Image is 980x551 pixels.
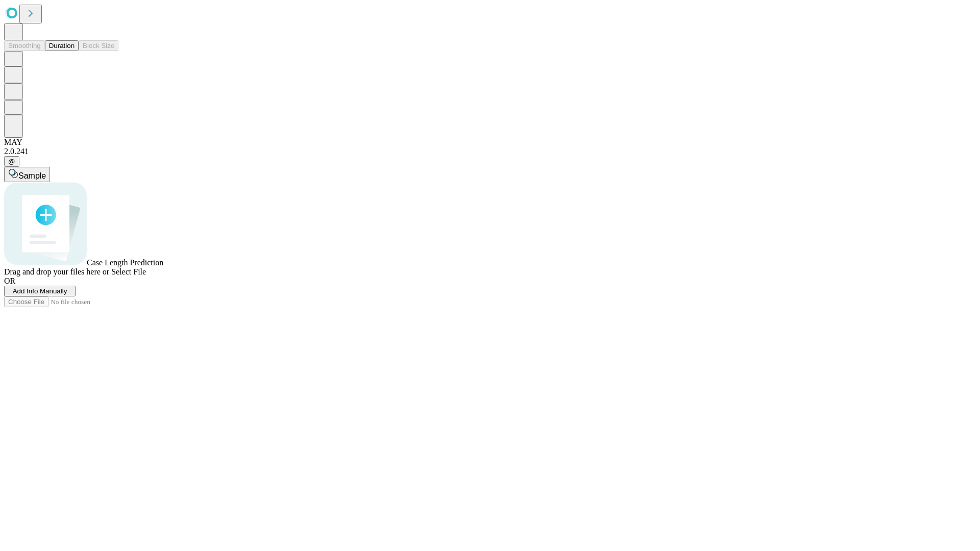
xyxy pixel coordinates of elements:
[18,171,46,180] span: Sample
[111,267,146,276] span: Select File
[45,40,79,51] button: Duration
[4,267,109,276] span: Drag and drop your files here or
[4,167,50,182] button: Sample
[4,277,15,285] span: OR
[4,40,45,51] button: Smoothing
[79,40,118,51] button: Block Size
[87,258,163,267] span: Case Length Prediction
[13,287,67,295] span: Add Info Manually
[4,138,976,147] div: MAY
[8,158,15,165] span: @
[4,156,19,167] button: @
[4,286,76,296] button: Add Info Manually
[4,147,976,156] div: 2.0.241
